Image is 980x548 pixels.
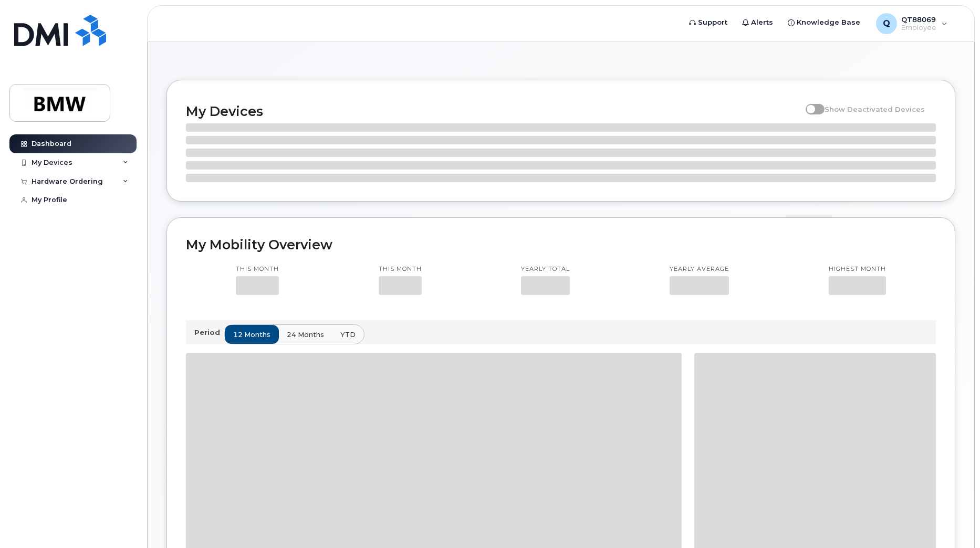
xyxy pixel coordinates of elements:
[829,265,886,273] p: Highest month
[194,328,224,338] p: Period
[825,105,925,113] span: Show Deactivated Devices
[186,237,936,252] h2: My Mobility Overview
[806,99,814,108] input: Show Deactivated Devices
[186,103,800,119] h2: My Devices
[379,265,422,273] p: This month
[670,265,729,273] p: Yearly average
[521,265,570,273] p: Yearly total
[287,330,324,340] span: 24 months
[236,265,279,273] p: This month
[340,330,356,340] span: YTD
